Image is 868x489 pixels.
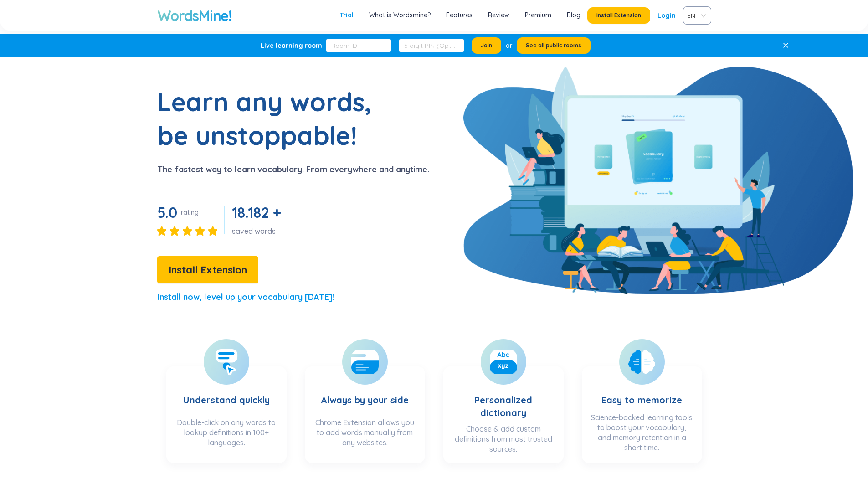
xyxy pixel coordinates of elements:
[369,10,431,20] a: What is Wordsmine?
[157,163,429,176] p: The fastest way to learn vocabulary. From everywhere and anytime.
[326,39,391,52] input: Room ID
[183,376,270,413] h3: Understand quickly
[481,42,492,49] span: Join
[657,7,676,24] a: Login
[526,42,581,49] span: See all public rooms
[488,10,509,20] a: Review
[314,417,416,454] div: Chrome Extension allows you to add words manually from any websites.
[175,417,277,454] div: Double-click on any words to lookup definitions in 100+ languages.
[452,424,555,454] div: Choose & add custom definitions from most trusted sources.
[506,41,512,51] div: or
[517,37,591,54] button: See all public rooms
[472,37,501,54] button: Join
[157,266,258,275] a: Install Extension
[157,6,231,25] a: WordsMine!
[446,10,473,20] a: Features
[587,7,650,24] button: Install Extension
[601,376,682,408] h3: Easy to memorize
[181,208,199,217] div: rating
[169,262,247,278] span: Install Extension
[591,412,693,454] div: Science-backed learning tools to boost your vocabulary, and memory retention in a short time.
[340,10,354,20] a: Trial
[399,39,464,52] input: 6-digit PIN (Optional)
[321,376,409,413] h3: Always by your side
[157,203,177,221] span: 5.0
[157,85,385,152] h1: Learn any words, be unstoppable!
[261,41,322,50] div: Live learning room
[232,203,281,221] span: 18.182 +
[157,256,258,283] button: Install Extension
[452,376,555,419] h3: Personalized dictionary
[596,12,641,19] span: Install Extension
[687,9,704,22] span: VIE
[232,226,285,236] div: saved words
[157,291,334,304] p: Install now, level up your vocabulary [DATE]!
[525,10,551,20] a: Premium
[567,10,580,20] a: Blog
